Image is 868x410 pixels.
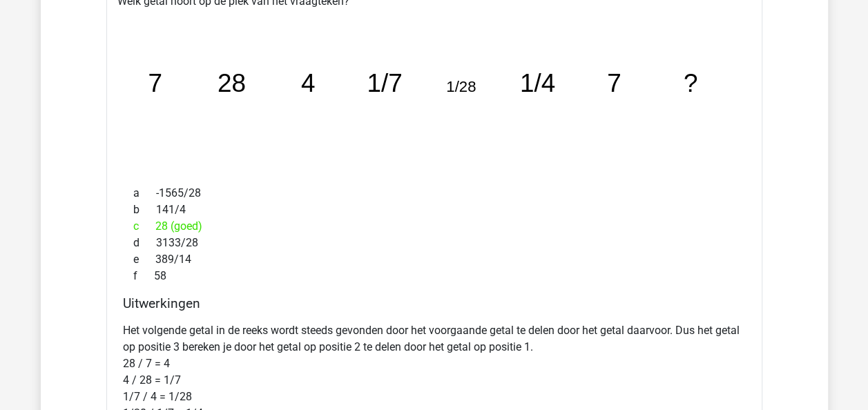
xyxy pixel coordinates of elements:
[217,69,245,97] tspan: 28
[300,69,315,97] tspan: 4
[133,268,154,284] span: f
[606,69,621,97] tspan: 7
[148,69,162,97] tspan: 7
[123,185,746,202] div: -1565/28
[446,78,476,95] tspan: 1/28
[123,268,746,284] div: 58
[133,202,156,218] span: b
[123,218,746,235] div: 28 (goed)
[133,185,156,202] span: a
[683,69,697,97] tspan: ?
[519,69,554,97] tspan: 1/4
[133,251,155,268] span: e
[133,235,156,251] span: d
[123,295,746,311] h4: Uitwerkingen
[123,202,746,218] div: 141/4
[133,218,155,235] span: c
[123,235,746,251] div: 3133/28
[123,251,746,268] div: 389/14
[367,69,402,97] tspan: 1/7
